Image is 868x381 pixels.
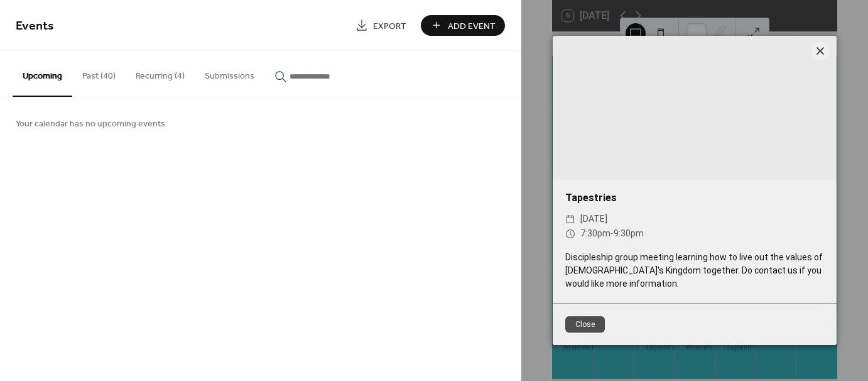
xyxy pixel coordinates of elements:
[553,190,837,206] div: Tapestries
[72,51,126,96] button: Past (40)
[373,19,406,33] span: Export
[565,212,575,227] div: ​
[346,15,416,36] a: Export
[565,316,605,333] button: Close
[13,51,72,97] button: Upcoming
[565,226,575,241] div: ​
[16,14,54,38] span: Events
[614,228,644,238] span: 9:30pm
[16,118,165,131] span: Your calendar has no upcoming events
[126,51,195,96] button: Recurring (4)
[610,228,614,238] span: -
[580,228,610,238] span: 7:30pm
[195,51,264,96] button: Submissions
[448,19,496,33] span: Add Event
[553,251,837,290] div: Discipleship group meeting learning how to live out the values of [DEMOGRAPHIC_DATA]'s Kingdom to...
[421,15,505,36] button: Add Event
[580,212,607,227] span: [DATE]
